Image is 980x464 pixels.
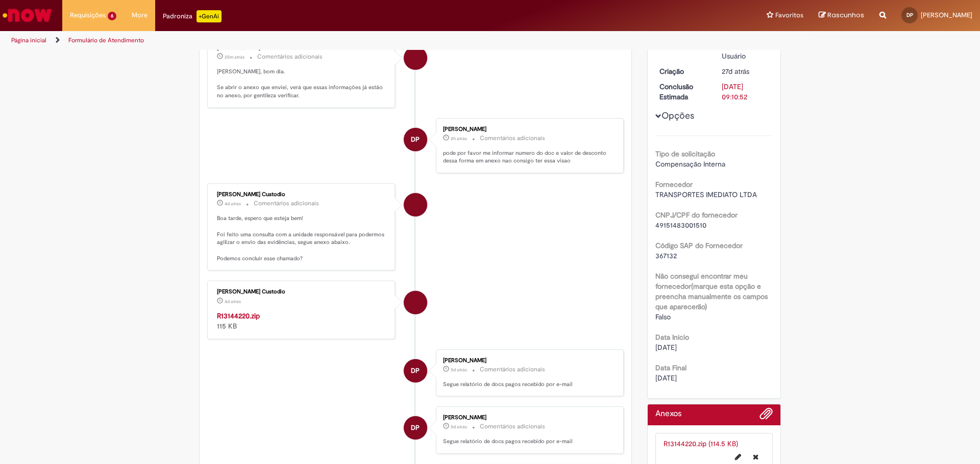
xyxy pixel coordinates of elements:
time: 28/08/2025 09:53:21 [225,298,241,305]
small: Comentários adicionais [254,199,319,208]
span: 25m atrás [225,54,244,60]
p: Segue relatório de docs pagos recebido por e-mail [443,380,613,389]
span: DP [906,12,913,18]
span: 27d atrás [722,67,749,76]
small: Comentários adicionais [480,134,545,143]
span: [PERSON_NAME] [921,11,972,19]
div: 05/08/2025 18:52:21 [722,66,769,76]
span: Falso [655,312,671,321]
p: Boa tarde, espero que esteja bem! Foi feito uma consulta com a unidade responsável para podermos ... [217,214,387,262]
div: Daniela jordao petroni [404,359,427,383]
div: Igor Alexandre Custodio [404,46,427,70]
p: +GenAi [197,10,222,22]
div: [PERSON_NAME] Custodio [217,289,387,295]
span: Compensação Interna [655,159,725,169]
time: 28/08/2025 09:53:41 [225,201,241,207]
span: 5d atrás [451,367,467,373]
small: Comentários adicionais [480,365,545,374]
div: [PERSON_NAME] Custodio [217,192,387,198]
span: DP [411,127,420,152]
div: [PERSON_NAME] [443,358,613,364]
p: Segue relatório de docs pagos recebido por e-mail [443,438,613,446]
div: Daniela jordao petroni [404,416,427,440]
span: 4d atrás [225,201,241,207]
b: Tipo de solicitação [655,149,715,158]
b: Código SAP do Fornecedor [655,241,743,250]
small: Comentários adicionais [257,52,323,61]
p: [PERSON_NAME], bom dia. Se abrir o anexo que enviei, verá que essas informações já estão no anexo... [217,68,387,100]
div: Daniela jordao petroni [404,128,427,151]
dt: Criação [652,66,715,76]
div: 115 KB [217,311,387,331]
b: Data Final [655,363,687,372]
span: [DATE] [655,373,677,383]
span: TRANSPORTES IMEDIATO LTDA [655,190,757,199]
a: Página inicial [11,36,46,44]
div: Igor Alexandre Custodio [404,291,427,314]
span: [DATE] [655,343,677,352]
h2: Anexos [655,410,681,419]
dt: Conclusão Estimada [652,81,715,102]
div: Igor Alexandre Custodio [404,193,427,216]
div: [PERSON_NAME] [443,415,613,421]
time: 05/08/2025 18:52:21 [722,67,749,76]
time: 01/09/2025 08:59:49 [225,54,244,60]
div: Pendente Usuário [722,41,769,61]
small: Comentários adicionais [480,422,545,431]
span: 5d atrás [451,424,467,430]
div: [PERSON_NAME] [443,126,613,132]
a: R13144220.zip (114.5 KB) [664,439,738,448]
b: CNPJ/CPF do fornecedor [655,210,738,220]
span: 4d atrás [225,298,241,305]
span: 49151483001510 [655,221,706,230]
span: Rascunhos [827,10,864,20]
a: Rascunhos [819,11,864,20]
b: Fornecedor [655,180,693,189]
span: 6 [108,12,116,20]
time: 01/09/2025 07:12:51 [451,135,467,142]
span: Requisições [70,10,106,20]
img: ServiceNow [1,5,54,25]
div: Padroniza [163,10,222,22]
span: Favoritos [775,10,803,20]
time: 28/08/2025 07:55:39 [451,424,467,430]
a: R13144220.zip [217,311,260,320]
button: Adicionar anexos [759,407,773,425]
a: Formulário de Atendimento [68,36,144,44]
b: Data Inicio [655,333,689,342]
ul: Trilhas de página [8,31,646,50]
span: 2h atrás [451,135,467,142]
div: [DATE] 09:10:52 [722,81,769,102]
span: 367132 [655,251,677,260]
span: More [132,10,148,20]
time: 28/08/2025 07:55:41 [451,367,467,373]
span: DP [411,359,420,383]
b: Não consegui encontrar meu fornecedor(marque esta opção e preencha manualmente os campos que apar... [655,271,768,311]
p: pode por favor me informar numero do doc e valor de desconto dessa forma em anexo nao consigo ter... [443,149,613,165]
span: DP [411,416,420,440]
